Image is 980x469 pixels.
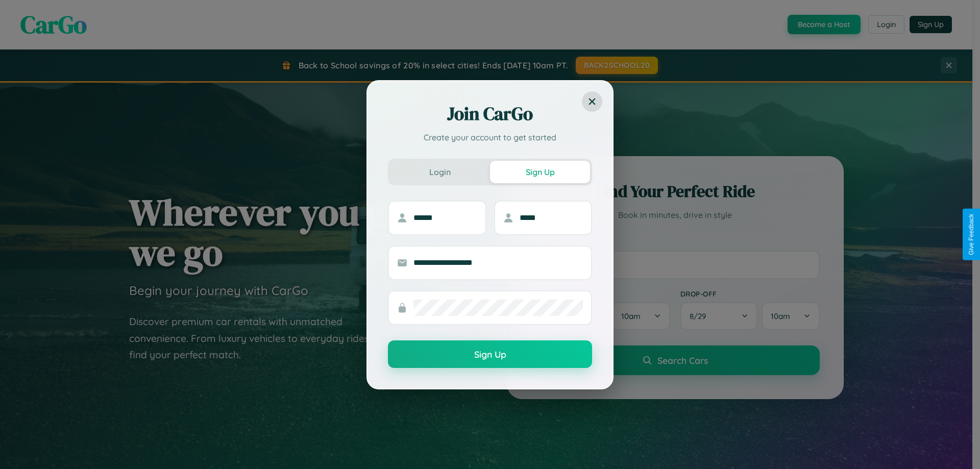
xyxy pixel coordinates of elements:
h2: Join CarGo [388,102,592,126]
p: Create your account to get started [388,131,592,143]
button: Login [390,161,490,183]
div: Give Feedback [968,214,975,255]
button: Sign Up [490,161,590,183]
button: Sign Up [388,340,592,368]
